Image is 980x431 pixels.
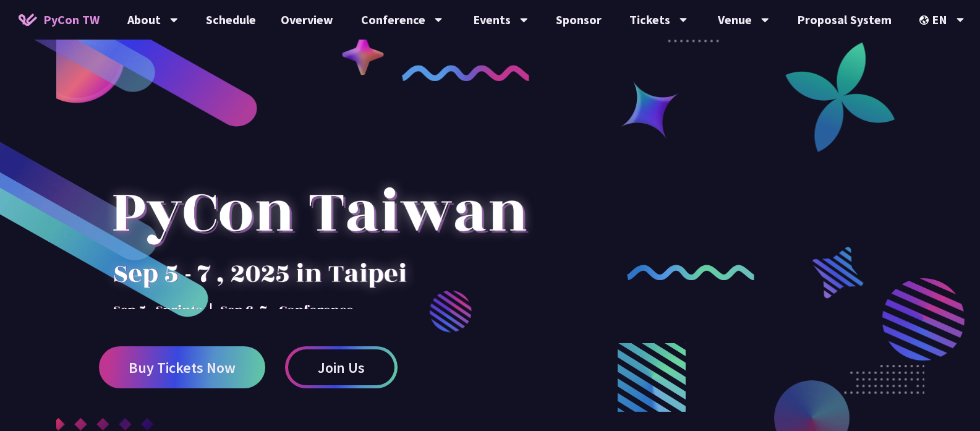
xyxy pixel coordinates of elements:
[129,360,236,375] span: Buy Tickets Now
[627,265,754,281] img: curly-2.e802c9f.png
[6,4,112,35] a: PyCon TW
[99,346,265,388] a: Buy Tickets Now
[318,360,365,375] span: Join Us
[19,14,37,26] img: Home icon of PyCon TW 2025
[285,346,398,388] a: Join Us
[919,15,932,25] img: Locale Icon
[43,11,100,29] span: PyCon TW
[402,65,529,81] img: curly-1.ebdbada.png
